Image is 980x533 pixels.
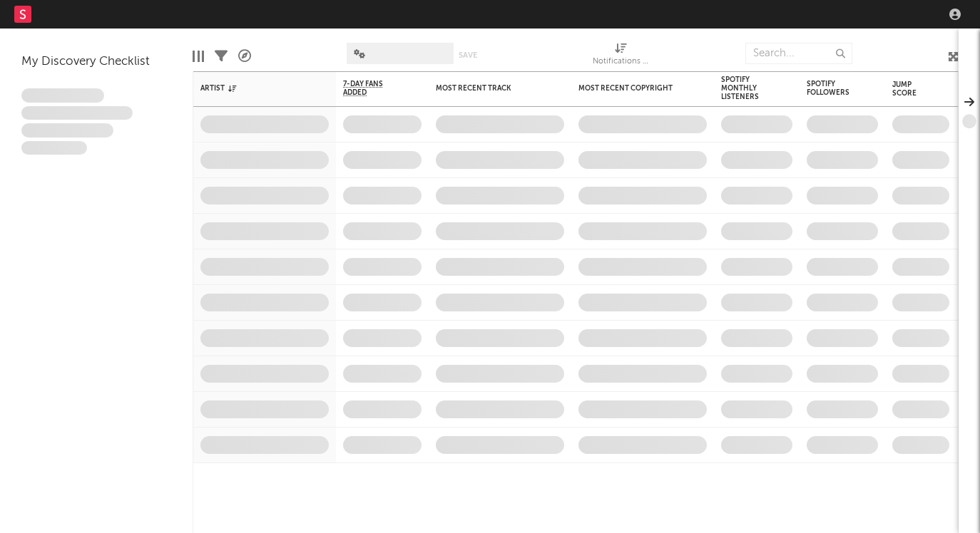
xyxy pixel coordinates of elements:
div: Spotify Followers [807,80,857,97]
input: Search... [745,43,852,64]
div: Notifications (Artist) [593,36,650,77]
div: Edit Columns [193,36,204,77]
div: Notifications (Artist) [593,53,650,71]
span: Praesent ac interdum [21,123,113,138]
span: Aliquam viverra [21,141,87,155]
button: Save [459,51,477,59]
span: Integer aliquet in purus et [21,106,133,120]
div: My Discovery Checklist [21,53,171,71]
div: Jump Score [892,81,928,98]
div: Most Recent Copyright [578,84,685,93]
div: A&R Pipeline [238,36,251,77]
div: Artist [200,84,307,93]
div: Filters [215,36,228,77]
div: Most Recent Track [436,84,543,93]
span: 7-Day Fans Added [343,80,400,97]
span: Lorem ipsum dolor [21,88,104,103]
div: Spotify Monthly Listeners [721,76,771,101]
